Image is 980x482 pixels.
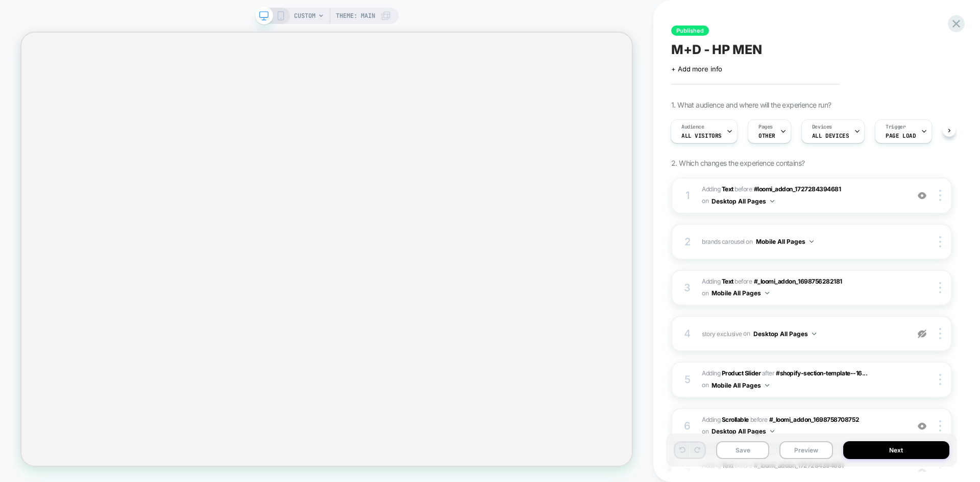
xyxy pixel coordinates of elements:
img: close [939,282,941,293]
button: Mobile All Pages [756,235,814,248]
span: Adding [702,369,761,377]
div: 5 [682,370,693,389]
span: #loomi_addon_1727284394681 [754,185,841,193]
span: on [702,426,708,437]
span: Adding [702,277,733,285]
div: 1 [682,186,693,205]
span: #_loomi_addon_1698756282181 [754,277,842,285]
button: Preview [779,441,832,459]
img: close [939,236,941,247]
span: All Visitors [681,132,722,139]
img: close [939,190,941,201]
span: Audience [681,123,704,131]
img: down arrow [770,200,774,202]
span: on [702,195,708,207]
img: down arrow [812,333,816,335]
button: Mobile All Pages [712,287,769,299]
span: on [702,379,708,391]
button: Mobile All Pages [712,379,769,392]
img: down arrow [810,240,814,243]
div: 6 [682,417,693,435]
img: down arrow [765,384,769,387]
img: crossed eye [918,191,926,200]
b: Product Slider [722,369,761,377]
div: 2 [682,233,693,251]
b: Scrollable [722,416,749,423]
span: Adding [702,416,749,423]
img: eye [918,329,926,338]
span: Pages [758,123,773,131]
span: CUSTOM [294,8,315,24]
img: crossed eye [918,422,926,430]
b: Text [722,277,733,285]
span: 1. What audience and where will the experience run? [671,100,831,109]
span: Published [671,26,709,36]
span: #_loomi_addon_1698758708752 [769,416,859,423]
span: Adding [702,185,733,193]
span: Theme: MAIN [336,8,375,24]
b: Text [722,185,733,193]
span: AFTER [762,369,775,377]
span: 2. Which changes the experience contains? [671,159,804,167]
img: close [939,328,941,339]
span: brands carousel [702,238,745,245]
button: Desktop All Pages [712,425,774,438]
div: 3 [682,278,693,297]
button: Desktop All Pages [753,327,816,340]
span: BEFORE [734,277,752,285]
span: Trigger [886,123,905,131]
img: down arrow [765,292,769,294]
img: down arrow [770,430,774,433]
span: BEFORE [750,416,768,423]
span: BEFORE [734,185,752,193]
span: Page Load [886,132,916,139]
button: Next [843,441,950,459]
button: Save [716,441,769,459]
span: #shopify-section-template--16... [776,369,867,377]
span: ALL DEVICES [812,132,849,139]
div: 4 [682,324,693,343]
span: on [743,328,750,339]
img: close [939,374,941,385]
span: OTHER [758,132,775,139]
button: Desktop All Pages [712,195,774,208]
img: close [939,420,941,432]
span: story exclusive [702,329,742,337]
span: Devices [812,123,832,131]
span: on [746,236,752,247]
span: + Add more info [671,65,722,73]
span: on [702,288,708,299]
span: M+D - HP MEN [671,42,762,57]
